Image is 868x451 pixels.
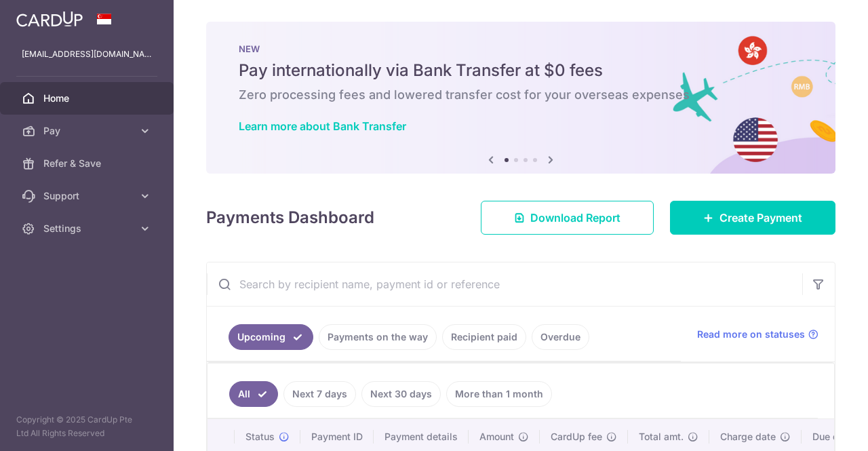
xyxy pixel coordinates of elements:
span: CardUp fee [551,430,602,444]
a: All [229,381,278,407]
a: Learn more about Bank Transfer [239,119,406,133]
img: CardUp [16,11,83,27]
span: Support [43,189,133,203]
a: Payments on the way [319,324,437,350]
p: [EMAIL_ADDRESS][DOMAIN_NAME] [22,47,152,61]
span: Amount [479,430,514,444]
span: Download Report [530,210,620,226]
span: Settings [43,222,133,235]
span: Charge date [720,430,776,444]
img: Bank transfer banner [206,22,835,174]
span: Due date [812,430,853,444]
h5: Pay internationally via Bank Transfer at $0 fees [239,60,803,81]
a: Next 30 days [361,381,441,407]
span: Read more on statuses [697,328,805,341]
a: More than 1 month [446,381,552,407]
span: Refer & Save [43,157,133,170]
span: Status [245,430,275,444]
a: Create Payment [670,201,835,235]
h6: Zero processing fees and lowered transfer cost for your overseas expenses [239,87,803,103]
span: Home [43,92,133,105]
input: Search by recipient name, payment id or reference [207,262,802,306]
p: NEW [239,43,803,54]
a: Recipient paid [442,324,526,350]
span: Total amt. [639,430,684,444]
a: Read more on statuses [697,328,818,341]
a: Upcoming [229,324,313,350]
span: Create Payment [719,210,802,226]
a: Download Report [481,201,654,235]
h4: Payments Dashboard [206,205,374,230]
a: Next 7 days [283,381,356,407]
a: Overdue [532,324,589,350]
span: Pay [43,124,133,138]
